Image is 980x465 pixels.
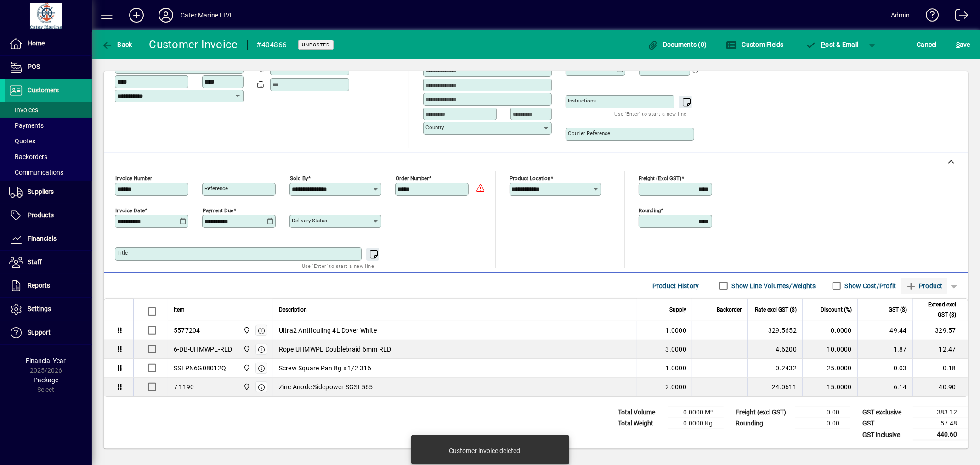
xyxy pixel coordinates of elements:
[9,153,47,160] span: Backorders
[425,124,444,130] mat-label: Country
[666,363,687,373] span: 1.0000
[151,7,181,23] button: Profile
[302,261,374,271] mat-hint: Use 'Enter' to start a new line
[639,207,661,214] mat-label: Rounding
[257,38,287,52] div: #404866
[669,305,686,315] span: Supply
[292,217,327,224] mat-label: Delivery status
[279,326,377,335] span: Ultra2 Antifouling 4L Dover White
[912,321,968,340] td: 329.57
[174,363,226,373] div: SSTPN6G08012Q
[647,41,707,48] span: Documents (0)
[753,345,797,354] div: 4.6200
[891,8,910,23] div: Admin
[28,235,57,242] span: Financials
[668,407,724,418] td: 0.0000 M³
[5,164,92,180] a: Communications
[755,305,797,315] span: Rate excl GST ($)
[948,2,969,32] a: Logout
[901,278,947,294] button: Product
[9,106,38,113] span: Invoices
[241,382,251,392] span: Cater Marine
[149,37,238,52] div: Customer Invoice
[858,407,913,418] td: GST exclusive
[857,359,912,378] td: 0.03
[9,122,44,129] span: Payments
[28,258,42,266] span: Staff
[241,363,251,373] span: Cater Marine
[802,378,857,396] td: 15.0000
[203,207,233,214] mat-label: Payment due
[5,133,92,149] a: Quotes
[753,326,797,335] div: 329.5652
[912,359,968,378] td: 0.18
[666,382,687,391] span: 2.0000
[821,41,826,48] span: P
[279,345,391,354] span: Rope UHMWPE Doublebraid 6mm RED
[912,340,968,359] td: 12.47
[802,340,857,359] td: 10.0000
[26,357,66,364] span: Financial Year
[5,102,92,118] a: Invoices
[913,418,968,429] td: 57.48
[724,36,786,53] button: Custom Fields
[28,282,50,289] span: Reports
[802,321,857,340] td: 0.0000
[906,278,943,293] span: Product
[956,37,970,52] span: ave
[5,298,92,321] a: Settings
[801,36,863,53] button: Post & Email
[174,345,232,354] div: 6-DB-UHMWPE-RED
[843,281,896,290] label: Show Cost/Profit
[241,325,251,335] span: Cater Marine
[5,227,92,250] a: Financials
[857,340,912,359] td: 1.87
[5,274,92,297] a: Reports
[913,407,968,418] td: 383.12
[615,108,687,119] mat-hint: Use 'Enter' to start a new line
[28,40,45,47] span: Home
[115,175,152,181] mat-label: Invoice number
[666,345,687,354] span: 3.0000
[9,169,63,176] span: Communications
[639,175,682,181] mat-label: Freight (excl GST)
[99,36,135,53] button: Back
[5,204,92,227] a: Products
[279,363,371,373] span: Screw Square Pan 8g x 1/2 316
[290,175,308,181] mat-label: Sold by
[28,305,51,312] span: Settings
[568,97,596,104] mat-label: Instructions
[919,2,939,32] a: Knowledge Base
[726,41,784,48] span: Custom Fields
[28,211,54,219] span: Products
[795,407,850,418] td: 0.00
[915,36,940,53] button: Cancel
[956,41,960,48] span: S
[92,36,142,53] app-page-header-button: Back
[805,41,859,48] span: ost & Email
[5,181,92,204] a: Suppliers
[9,137,35,145] span: Quotes
[802,359,857,378] td: 25.0000
[857,378,912,396] td: 6.14
[917,37,937,52] span: Cancel
[613,407,668,418] td: Total Volume
[918,300,956,320] span: Extend excl GST ($)
[652,278,699,293] span: Product History
[174,326,200,335] div: 5577204
[115,207,145,214] mat-label: Invoice date
[174,382,194,391] div: 7 1190
[5,321,92,344] a: Support
[34,376,58,384] span: Package
[279,305,307,315] span: Description
[122,7,151,23] button: Add
[174,305,185,315] span: Item
[28,63,40,70] span: POS
[913,429,968,441] td: 440.60
[668,418,724,429] td: 0.0000 Kg
[613,418,668,429] td: Total Weight
[753,363,797,373] div: 0.2432
[449,446,522,455] div: Customer invoice deleted.
[396,175,429,181] mat-label: Order number
[730,281,816,290] label: Show Line Volumes/Weights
